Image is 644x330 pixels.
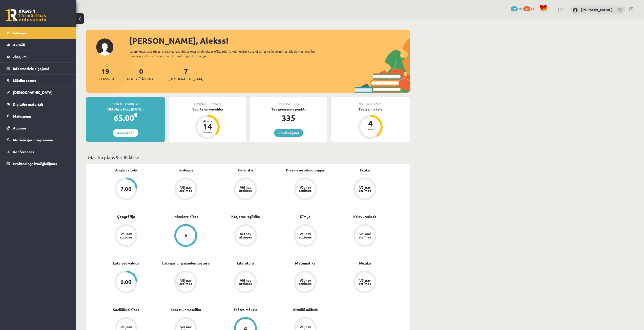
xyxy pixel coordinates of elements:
[169,106,246,112] div: Sports un veselība
[120,279,132,285] div: 6.00
[335,224,395,248] a: Vēl nav atzīmes
[113,307,139,312] a: Sociālās zinības
[88,154,408,161] p: Mācību plāns 9.a JK klase
[86,106,165,112] div: Oktobris (līdz [DATE])
[200,119,215,122] div: Atlicis
[216,271,275,294] a: Vēl nav atzīmes
[7,146,70,158] a: Konferences
[298,232,312,239] div: Vēl nav atzīmes
[156,224,216,248] a: 5
[298,186,312,192] div: Vēl nav atzīmes
[581,7,613,12] a: [PERSON_NAME]
[117,214,135,219] a: Ģeogrāfija
[531,6,534,10] span: xp
[13,78,37,83] span: Mācību resursi
[13,63,70,74] legend: Informatīvie ziņojumi
[13,110,70,122] legend: Maksājumi
[331,106,410,112] div: Teātra māksla
[13,138,53,142] span: Motivācijas programma
[335,271,395,294] a: Vēl nav atzīmes
[13,149,34,154] span: Konferences
[234,307,257,312] a: Teātra māksla
[113,260,139,266] a: Latviešu valoda
[96,271,156,294] a: 6.00
[7,27,70,39] a: Sākums
[129,35,410,47] div: [PERSON_NAME], Alekss!
[300,214,310,219] a: Ķīmija
[179,186,193,192] div: Vēl nav atzīmes
[523,6,537,10] a: 528 xp
[238,186,253,192] div: Vēl nav atzīmes
[200,122,215,130] div: 14
[238,232,253,239] div: Vēl nav atzīmes
[169,67,203,81] a: 7[DEMOGRAPHIC_DATA]
[231,214,260,219] a: Karjeras izglītība
[216,178,275,201] a: Vēl nav atzīmes
[134,111,137,119] span: €
[353,214,377,219] a: Krievu valoda
[178,167,193,173] a: Bioloģija
[250,106,327,112] div: Tev pieejamie punkti
[13,161,57,166] span: Proktoringa izmēģinājums
[6,9,46,21] a: Rīgas 1. Tālmācības vidusskola
[13,42,25,47] span: Aktuāli
[179,279,193,285] div: Vēl nav atzīmes
[13,90,53,95] span: [DEMOGRAPHIC_DATA]
[295,260,316,266] a: Matemātika
[13,31,26,35] span: Sākums
[523,6,530,11] span: 528
[162,260,210,266] a: Latvijas un pasaules vēsture
[331,106,410,140] a: Teātra māksla 4 balles
[156,178,216,201] a: Vēl nav atzīmes
[130,49,324,58] div: Laipni lūgts savā Rīgas 1. Tālmācības vidusskolas skolnieka profilā. Šeit Tu vari redzēt tuvojošo...
[7,75,70,86] a: Mācību resursi
[7,122,70,134] a: Atzīmes
[7,158,70,169] a: Proktoringa izmēģinājums
[127,67,155,81] a: 0Neizlasītās ziņas
[7,39,70,51] a: Aktuāli
[86,112,165,124] div: 65.00
[358,186,372,192] div: Vēl nav atzīmes
[96,67,114,81] a: 19Priekšmeti
[275,178,335,201] a: Vēl nav atzīmes
[13,102,43,106] span: Digitālie materiāli
[13,51,70,62] legend: Ziņojumi
[573,8,578,13] img: Alekss Kozlovskis
[511,6,523,10] a: 335 mP
[238,167,253,173] a: Datorika
[169,76,203,81] span: [DEMOGRAPHIC_DATA]
[511,6,518,11] span: 335
[171,307,201,312] a: Sports un veselība
[358,279,372,285] div: Vēl nav atzīmes
[119,232,133,239] div: Vēl nav atzīmes
[120,186,132,192] div: 7.00
[293,307,318,312] a: Vizuālā māksla
[275,271,335,294] a: Vēl nav atzīmes
[113,129,138,137] a: Apmaksāt
[335,178,395,201] a: Vēl nav atzīmes
[363,127,378,130] div: balles
[184,233,188,238] div: 5
[238,279,253,285] div: Vēl nav atzīmes
[7,51,70,62] a: Ziņojumi
[250,112,327,124] div: 335
[173,214,198,219] a: Inženierzinības
[360,167,370,173] a: Fizika
[331,97,410,106] div: Pēdējā atzīme
[96,76,114,81] span: Priekšmeti
[13,126,27,130] span: Atzīmes
[275,224,335,248] a: Vēl nav atzīmes
[86,97,165,106] div: Mācību maksa
[7,98,70,110] a: Digitālie materiāli
[274,129,303,137] a: Piedāvājumi
[169,106,246,140] a: Sports un veselība Atlicis 14 dienas
[7,110,70,122] a: Maksājumi
[237,260,254,266] a: Literatūra
[200,130,215,134] div: dienas
[7,86,70,98] a: [DEMOGRAPHIC_DATA]
[298,279,312,285] div: Vēl nav atzīmes
[363,119,378,127] div: 4
[216,224,275,248] a: Vēl nav atzīmes
[358,232,372,239] div: Vēl nav atzīmes
[115,167,137,173] a: Angļu valoda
